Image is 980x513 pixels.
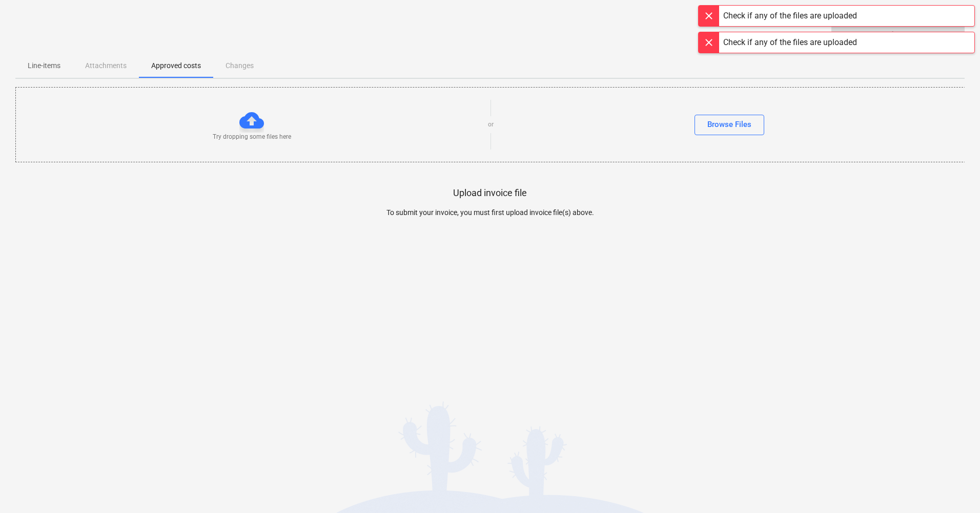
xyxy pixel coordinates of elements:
[453,187,527,199] p: Upload invoice file
[253,207,727,218] p: To submit your invoice, you must first upload invoice file(s) above.
[707,118,751,131] div: Browse Files
[723,36,857,49] div: Check if any of the files are uploaded
[213,133,291,141] p: Try dropping some files here
[15,87,966,162] div: Try dropping some files hereorBrowse Files
[488,120,494,129] p: or
[28,60,60,71] p: Line-items
[723,10,857,22] div: Check if any of the files are uploaded
[151,60,201,71] p: Approved costs
[695,115,764,135] button: Browse Files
